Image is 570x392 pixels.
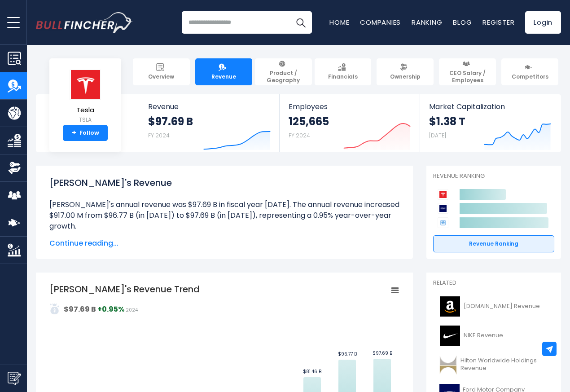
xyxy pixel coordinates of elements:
small: FY 2024 [289,132,310,139]
img: Ownership [8,161,21,175]
span: Employees [289,102,410,111]
a: CEO Salary / Employees [439,58,496,85]
a: Competitors [501,58,558,85]
text: $81.46 B [303,368,321,375]
img: Bullfincher logo [36,12,133,33]
span: Revenue [211,73,236,80]
img: HLT logo [438,355,458,375]
h1: [PERSON_NAME]'s Revenue [49,176,399,189]
a: Ownership [377,58,434,85]
a: Revenue Ranking [433,235,554,252]
strong: $1.38 T [429,115,465,128]
span: Competitors [512,73,548,80]
span: Revenue [148,102,271,111]
a: Blog [453,18,472,27]
a: +Follow [63,125,108,141]
span: Product / Geography [259,70,308,84]
a: Ranking [412,18,442,27]
a: Revenue [195,58,252,85]
strong: $97.69 B [148,115,193,128]
img: General Motors Company competitors logo [438,217,448,228]
strong: $97.69 B [64,304,96,314]
a: Revenue $97.69 B FY 2024 [139,94,280,152]
a: Product / Geography [255,58,312,85]
button: Search [289,11,312,34]
a: Employees 125,665 FY 2024 [280,94,419,152]
a: Companies [360,18,401,27]
a: NIKE Revenue [433,323,554,348]
tspan: [PERSON_NAME]'s Revenue Trend [49,283,200,295]
text: $96.77 B [338,351,357,357]
li: [PERSON_NAME]'s annual revenue was $97.69 B in fiscal year [DATE]. The annual revenue increased $... [49,199,399,232]
p: Related [433,279,554,287]
img: Ford Motor Company competitors logo [438,203,448,214]
span: CEO Salary / Employees [443,70,492,84]
a: Financials [315,58,372,85]
a: [DOMAIN_NAME] Revenue [433,294,554,319]
a: Register [482,18,514,27]
text: $97.69 B [373,350,392,357]
a: Hilton Worldwide Holdings Revenue [433,352,554,377]
small: FY 2024 [148,132,170,139]
strong: +0.95% [97,304,124,314]
span: Continue reading... [49,238,399,249]
strong: 125,665 [289,115,329,128]
small: TSLA [70,116,101,124]
p: Revenue Ranking [433,172,554,180]
a: Login [525,11,561,34]
a: Market Capitalization $1.38 T [DATE] [420,94,560,152]
strong: + [72,129,76,137]
a: Overview [133,58,190,85]
small: [DATE] [429,132,446,139]
img: addasd [49,304,60,314]
img: Tesla competitors logo [438,189,448,200]
span: Financials [328,73,358,80]
span: Ownership [390,73,421,80]
a: Go to homepage [36,12,132,33]
img: NKE logo [438,326,461,346]
span: Overview [148,73,174,80]
a: Tesla TSLA [69,69,101,125]
a: Home [329,18,349,27]
span: Market Capitalization [429,102,551,111]
span: Tesla [70,106,101,114]
img: AMZN logo [438,296,461,317]
span: 2024 [126,307,138,313]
